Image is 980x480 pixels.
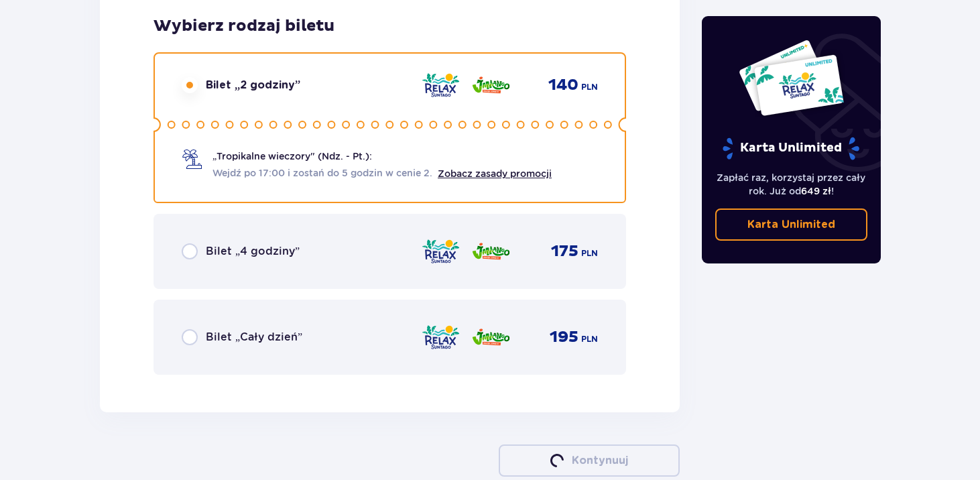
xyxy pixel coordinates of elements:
img: Jamango [471,323,511,351]
span: 195 [550,327,578,347]
span: 140 [548,75,578,95]
h3: Wybierz rodzaj biletu [154,16,334,36]
span: PLN [581,247,598,259]
img: Relax [421,237,461,265]
img: loader [548,451,566,469]
span: PLN [581,333,598,345]
a: Karta Unlimited [715,208,868,241]
span: Bilet „4 godziny” [206,244,300,259]
img: Dwie karty całoroczne do Suntago z napisem 'UNLIMITED RELAX', na białym tle z tropikalnymi liśćmi... [738,39,845,117]
p: Karta Unlimited [747,217,835,232]
img: Relax [421,71,461,99]
img: Jamango [471,237,511,265]
button: loaderKontynuuj [499,444,680,477]
span: 649 zł [801,186,831,196]
p: Kontynuuj [572,453,628,468]
span: Wejdź po 17:00 i zostań do 5 godzin w cenie 2. [212,166,432,180]
span: Bilet „2 godziny” [206,78,300,93]
a: Zobacz zasady promocji [438,168,552,179]
img: Jamango [471,71,511,99]
span: Bilet „Cały dzień” [206,330,302,345]
p: Karta Unlimited [721,137,861,160]
span: 175 [551,241,578,261]
span: PLN [581,81,598,93]
span: „Tropikalne wieczory" (Ndz. - Pt.): [212,149,372,163]
img: Relax [421,323,461,351]
p: Zapłać raz, korzystaj przez cały rok. Już od ! [715,171,868,198]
